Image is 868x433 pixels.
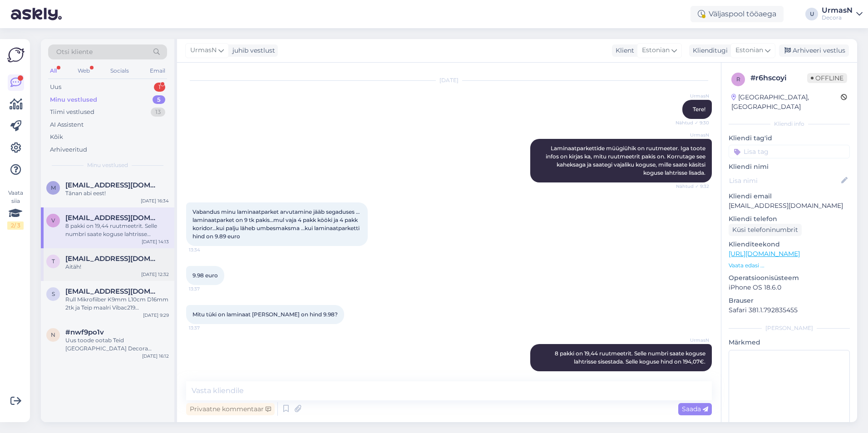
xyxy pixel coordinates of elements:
[822,14,853,21] div: Decora
[675,372,709,379] span: Nähtud ✓ 14:13
[612,46,634,55] div: Klient
[675,93,709,99] span: UrmasN
[7,189,24,230] div: Vaata siia
[779,44,849,57] div: Arhiveeri vestlus
[50,95,97,104] div: Minu vestlused
[729,338,850,347] p: Märkmed
[65,222,169,238] div: 8 pakki on 19,44 ruutmeetrit. Selle numbri saate koguse lahtrisse sisestada. Selle koguse hind on...
[750,73,807,84] div: # r6hscoyi
[76,65,92,77] div: Web
[65,336,169,353] div: Uus toode ootab Teid [GEOGRAPHIC_DATA] Decora arvemüügis (kohe uksest sisse tulles vasakul esimen...
[143,312,169,319] div: [DATE] 9:29
[141,197,169,204] div: [DATE] 16:34
[142,238,169,245] div: [DATE] 14:13
[50,133,63,142] div: Kõik
[729,240,850,249] p: Klienditeekond
[822,7,863,21] a: UrmasNDecora
[65,214,160,222] span: vdostojevskaja@gmail.com
[154,83,165,92] div: 1
[642,45,670,55] span: Estonian
[192,272,218,279] span: 9.98 euro
[729,250,800,258] a: [URL][DOMAIN_NAME]
[50,108,94,117] div: Tiimi vestlused
[229,46,275,55] div: juhib vestlust
[65,287,160,295] span: siiris25@gmail.com
[729,324,850,332] div: [PERSON_NAME]
[65,263,169,271] div: Aitäh!
[50,120,84,129] div: AI Assistent
[729,176,839,186] input: Lisa nimi
[190,45,217,55] span: UrmasN
[192,311,338,318] span: Mitu tüki on laminaat [PERSON_NAME] on hind 9.98?
[7,221,24,230] div: 2 / 3
[87,161,128,169] span: Minu vestlused
[50,145,87,154] div: Arhiveeritud
[65,295,169,312] div: Rull Mikrofiiber K9mm L10cm D16mm 2tk ja Teip maalri Vibac219 19mm/50m? Nende eest [PERSON_NAME] ...
[731,93,841,112] div: [GEOGRAPHIC_DATA], [GEOGRAPHIC_DATA]
[65,181,160,189] span: merle152@hotmail.com
[675,119,709,126] span: Nähtud ✓ 9:30
[51,217,55,224] span: v
[729,296,850,305] p: Brauser
[108,65,131,77] div: Socials
[189,246,223,253] span: 13:34
[148,65,167,77] div: Email
[729,133,850,143] p: Kliendi tag'id
[186,76,712,84] div: [DATE]
[729,145,850,158] input: Lisa tag
[51,331,55,338] span: n
[729,261,850,270] p: Vaata edasi ...
[51,184,56,191] span: m
[729,273,850,283] p: Operatsioonisüsteem
[192,208,361,240] span: Vabandus minu laminaatparket arvutamine jääb segaduses …laminaatparket on 9 tk pakis…mul vaja 4 p...
[675,132,709,138] span: UrmasN
[65,189,169,197] div: Tãnan abi eest!
[52,290,55,297] span: s
[675,183,709,190] span: Nähtud ✓ 9:32
[151,108,165,117] div: 13
[50,83,61,92] div: Uus
[186,403,275,415] div: Privaatne kommentaar
[690,6,784,22] div: Väljaspool tööaega
[555,350,707,365] span: 8 pakki on 19,44 ruutmeetrit. Selle numbri saate koguse lahtrisse sisestada. Selle koguse hind on...
[52,258,55,265] span: t
[729,192,850,201] p: Kliendi email
[65,255,160,263] span: terippohla@gmail.com
[142,353,169,359] div: [DATE] 16:12
[693,106,705,113] span: Tere!
[65,328,104,336] span: #nwf9po1v
[729,120,850,128] div: Kliendi info
[729,305,850,315] p: Safari 381.1.792835455
[805,8,818,20] div: U
[729,224,802,236] div: Küsi telefoninumbrit
[546,145,707,176] span: Laminaatparkettide müügiühik on ruutmeeter. Iga toote infos on kirjas ka, mitu ruutmeetrit pakis ...
[807,73,847,83] span: Offline
[736,76,740,83] span: r
[682,405,708,413] span: Saada
[729,201,850,211] p: [EMAIL_ADDRESS][DOMAIN_NAME]
[189,285,223,292] span: 13:37
[48,65,59,77] div: All
[189,325,223,331] span: 13:37
[7,46,25,64] img: Askly Logo
[735,45,763,55] span: Estonian
[729,162,850,172] p: Kliendi nimi
[822,7,853,14] div: UrmasN
[729,214,850,224] p: Kliendi telefon
[689,46,728,55] div: Klienditugi
[675,337,709,344] span: UrmasN
[153,95,165,104] div: 5
[141,271,169,278] div: [DATE] 12:32
[56,47,93,57] span: Otsi kliente
[729,283,850,292] p: iPhone OS 18.6.0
